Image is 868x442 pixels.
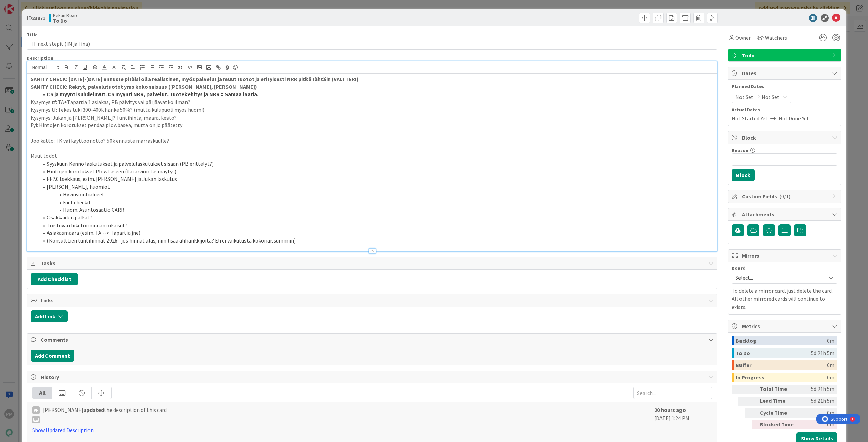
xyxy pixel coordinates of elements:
[736,360,827,370] div: Buffer
[31,121,714,129] p: Fyi: Hintojen korotukset pendaa plowbasea, mutta on jo päätetty
[762,93,780,101] span: Not Set
[742,322,829,330] span: Metrics
[800,397,834,406] div: 5d 21h 5m
[800,408,834,418] div: 0m
[742,51,829,59] span: Todo
[742,252,829,260] span: Mirrors
[732,147,748,153] label: Reason
[32,427,94,434] a: Show Updated Description
[760,408,797,418] div: Cycle Time
[31,83,257,90] strong: SANITY CHECK: Rekryt, palvelutuotot yms kokonaisuus ([PERSON_NAME], [PERSON_NAME])
[732,169,755,181] button: Block
[27,55,53,61] span: Description
[31,76,359,82] strong: SANITY CHECK: [DATE]-[DATE] ennuste pitäisi olla realistinen, myös palvelut ja muut tuotot ja eri...
[732,266,746,270] span: Board
[41,373,705,381] span: History
[827,336,834,345] div: 0m
[735,273,822,282] span: Select...
[43,406,167,423] span: [PERSON_NAME] the description of this card
[633,387,712,399] input: Search...
[736,336,827,345] div: Backlog
[31,137,714,145] p: Joo katto: TK vai käyttöönotto? 50k ennuste marraskuulle?
[39,191,714,198] li: Hyvinvointialueet
[742,192,829,201] span: Custom Fields
[31,114,714,122] p: Kysymys: Jukan ja [PERSON_NAME]? Tuntihinta, määrä, kesto?
[760,397,797,406] div: Lead Time
[742,210,829,218] span: Attachments
[39,214,714,222] li: Osakkaiden palkat?
[732,287,837,311] p: To delete a mirror card, just delete the card. All other mirrored cards will continue to exists.
[33,387,52,399] div: All
[800,420,834,429] div: 0m
[27,31,38,38] label: Title
[31,310,68,322] button: Add Link
[39,168,714,175] li: Hintojen korotukset Plowbaseen (tai arvion täsmäytys)
[31,152,714,160] p: Muut todot
[654,406,712,434] div: [DATE] 1:24 PM
[742,133,829,142] span: Block
[760,420,797,429] div: Blocked Time
[41,336,705,344] span: Comments
[778,114,809,122] span: Not Done Yet
[735,34,751,42] span: Owner
[83,406,104,413] b: updated
[31,106,714,114] p: Kysymys tf: Tekes tuki 300-400k hanke 50%? (mutta kulupuoli myös huom!)
[47,91,258,98] strong: CS ja myynti suhdeluvut. CS myynti NRR, palvelut. Tuotekehitys ja NRR = Samaa laaria.
[39,206,714,214] li: Huom. Asuntosäätiö CARR
[742,69,829,77] span: Dates
[32,406,40,414] div: PP
[735,93,753,101] span: Not Set
[27,14,45,22] span: ID
[39,160,714,168] li: Syyskuun Kenno laskutukset ja palvelulaskutukset sisään (PB erittelyt?)
[779,193,790,200] span: ( 0/1 )
[39,175,714,183] li: FF2.0 tsekkaus, esim. [PERSON_NAME] ja Jukan laskutus
[14,1,31,9] span: Support
[27,38,717,50] input: type card name here...
[31,350,74,362] button: Add Comment
[31,273,78,285] button: Add Checklist
[811,348,834,358] div: 5d 21h 5m
[800,385,834,394] div: 5d 21h 5m
[39,229,714,237] li: Asiakasmäärä (esim. TA --> Tapartia jne)
[35,3,37,8] div: 1
[736,373,827,382] div: In Progress
[31,98,714,106] p: Kysymys tf: TA+Tapartia 1 asiakas, PB päivitys vai pärjäävätkö ilman?
[41,296,705,304] span: Links
[39,222,714,229] li: Toistuvan liiketoiminnan oikaisut?
[53,13,80,18] span: Pekan Boardi
[39,183,714,191] li: [PERSON_NAME], huomiot
[732,83,837,90] span: Planned Dates
[53,18,80,23] b: To Do
[760,385,797,394] div: Total Time
[827,360,834,370] div: 0m
[39,198,714,206] li: Fact checkit
[732,114,768,122] span: Not Started Yet
[32,15,45,21] b: 23871
[736,348,811,358] div: To Do
[827,373,834,382] div: 0m
[39,237,714,245] li: (Konsulttien tuntihinnat 2026 - jos hinnat alas, niin lisää alihankkijoita? Eli ei vaikutusta kok...
[654,406,686,413] b: 20 hours ago
[765,34,787,42] span: Watchers
[41,259,705,267] span: Tasks
[732,106,837,113] span: Actual Dates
